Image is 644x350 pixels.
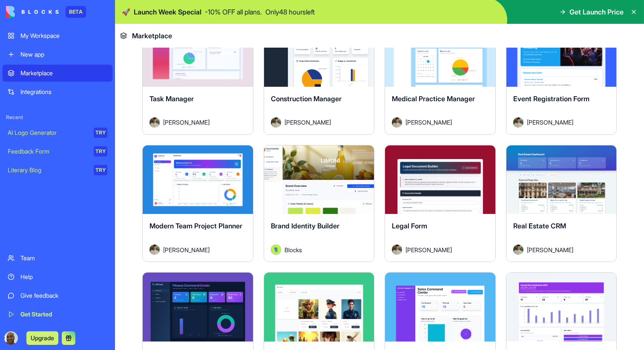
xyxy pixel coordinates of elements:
[20,69,107,77] div: Marketplace
[569,7,624,17] span: Get Launch Price
[94,128,107,138] div: TRY
[6,6,86,18] a: BETA
[392,117,402,128] img: Avatar
[513,117,523,128] img: Avatar
[8,166,88,174] div: Literary Blog
[264,145,375,262] a: Brand Identity BuilderAvatarBlocks
[513,94,589,103] span: Event Registration Form
[385,145,496,262] a: Legal FormAvatar[PERSON_NAME]
[3,268,112,285] a: Help
[3,162,112,179] a: Literary BlogTRY
[3,27,112,44] a: My Workspace
[20,254,107,262] div: Team
[149,245,160,255] img: Avatar
[3,83,112,100] a: Integrations
[94,146,107,157] div: TRY
[3,306,112,323] a: Get Started
[20,31,107,40] div: My Workspace
[142,145,253,262] a: Modern Team Project PlannerAvatar[PERSON_NAME]
[265,7,315,17] p: Only 48 hours left
[271,117,281,128] img: Avatar
[527,245,573,254] span: [PERSON_NAME]
[132,31,172,41] span: Marketplace
[3,46,112,63] a: New app
[26,333,58,342] a: Upgrade
[205,7,262,17] p: - 10 % OFF all plans.
[8,128,88,137] div: AI Logo Generator
[392,222,427,230] span: Legal Form
[6,6,59,18] img: logo
[392,245,402,255] img: Avatar
[405,118,452,127] span: [PERSON_NAME]
[163,245,210,254] span: [PERSON_NAME]
[20,50,107,59] div: New app
[20,310,107,319] div: Get Started
[271,222,339,230] span: Brand Identity Builder
[271,94,342,103] span: Construction Manager
[385,17,496,135] a: Medical Practice ManagerAvatar[PERSON_NAME]
[149,222,242,230] span: Modern Team Project Planner
[20,291,107,300] div: Give feedback
[392,94,475,103] span: Medical Practice Manager
[149,117,160,128] img: Avatar
[506,145,617,262] a: Real Estate CRMAvatar[PERSON_NAME]
[8,147,88,156] div: Feedback Form
[405,245,452,254] span: [PERSON_NAME]
[4,331,18,345] img: ACg8ocKs9cCpOssk_FPawJUO_EP4HIFLCPDJ_inxf66x87b8RoQTU9Py3A=s96-c
[122,7,130,17] span: 🚀
[94,165,107,175] div: TRY
[513,222,566,230] span: Real Estate CRM
[26,331,58,345] button: Upgrade
[506,17,617,135] a: Event Registration FormAvatar[PERSON_NAME]
[264,17,375,135] a: Construction ManagerAvatar[PERSON_NAME]
[134,7,201,17] span: Launch Week Special
[20,273,107,281] div: Help
[66,6,86,18] div: BETA
[513,245,523,255] img: Avatar
[3,143,112,160] a: Feedback FormTRY
[20,88,107,96] div: Integrations
[285,118,331,127] span: [PERSON_NAME]
[3,114,112,121] span: Recent
[527,118,573,127] span: [PERSON_NAME]
[285,245,302,254] span: Blocks
[3,124,112,141] a: AI Logo GeneratorTRY
[271,245,281,255] img: Avatar
[149,94,194,103] span: Task Manager
[3,287,112,304] a: Give feedback
[163,118,210,127] span: [PERSON_NAME]
[142,17,253,135] a: Task ManagerAvatar[PERSON_NAME]
[3,250,112,267] a: Team
[3,65,112,82] a: Marketplace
